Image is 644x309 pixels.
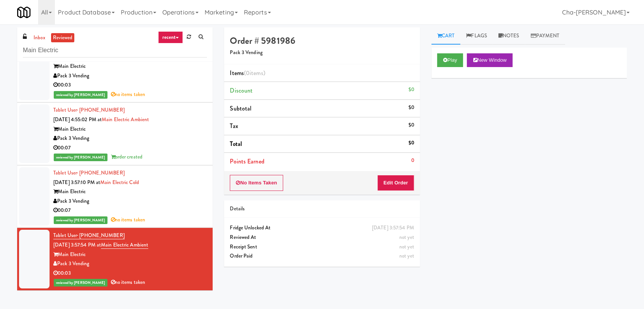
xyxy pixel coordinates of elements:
span: Total [230,139,242,148]
a: inbox [32,33,47,43]
input: Search vision orders [23,43,207,58]
div: 0 [411,156,414,165]
div: Order Paid [230,251,414,261]
div: Details [230,204,414,214]
div: Receipt Sent [230,242,414,252]
div: Main Electric [53,62,207,71]
a: Main Electric Ambient [102,116,149,123]
div: 00:03 [53,80,207,90]
span: not yet [399,234,414,241]
a: recent [158,31,183,43]
div: Main Electric [53,187,207,197]
a: Main Electric Cold [100,179,139,186]
h5: Pack 3 Vending [230,50,414,56]
span: order created [111,153,143,160]
span: reviewed by [PERSON_NAME] [54,154,107,161]
a: Tablet User· [PHONE_NUMBER] [53,232,125,239]
div: Main Electric [53,250,207,259]
button: New Window [467,53,513,67]
span: not yet [399,252,414,259]
a: Payment [525,27,565,45]
div: 00:03 [53,269,207,278]
button: Edit Order [377,175,414,191]
span: no items taken [111,216,146,223]
img: Micromart [17,6,30,19]
div: Reviewed At [230,233,414,242]
span: [DATE] 3:57:54 PM at [53,241,101,248]
li: Tablet User· [PHONE_NUMBER][DATE] 4:39:11 PM atMain Electric AmbientMain ElectricPack 3 Vending00... [17,40,213,103]
span: (0 ) [244,69,265,77]
div: [DATE] 3:57:54 PM [372,223,414,233]
div: $0 [408,103,414,112]
div: 00:07 [53,206,207,215]
span: reviewed by [PERSON_NAME] [54,279,107,287]
h4: Order # 5981986 [230,36,414,46]
div: Pack 3 Vending [53,134,207,143]
a: reviewed [51,33,75,43]
div: Fridge Unlocked At [230,223,414,233]
li: Tablet User· [PHONE_NUMBER][DATE] 3:57:10 PM atMain Electric ColdMain ElectricPack 3 Vending00:07... [17,165,213,228]
span: Items [230,69,265,77]
div: Pack 3 Vending [53,71,207,81]
span: [DATE] 3:57:10 PM at [53,179,100,186]
li: Tablet User· [PHONE_NUMBER][DATE] 3:57:54 PM atMain Electric AmbientMain ElectricPack 3 Vending00... [17,228,213,290]
div: Main Electric [53,125,207,134]
span: not yet [399,243,414,250]
span: Points Earned [230,157,264,166]
span: · [PHONE_NUMBER] [77,106,125,114]
a: Main Electric Ambient [101,241,148,249]
a: Notes [493,27,525,45]
button: No Items Taken [230,175,283,191]
span: [DATE] 4:55:02 PM at [53,116,102,123]
span: no items taken [111,91,146,98]
span: Subtotal [230,104,252,113]
a: Flags [460,27,493,45]
span: Discount [230,86,253,95]
a: Cart [431,27,461,45]
span: Tax [230,122,238,130]
a: Tablet User· [PHONE_NUMBER] [53,106,125,114]
a: Tablet User· [PHONE_NUMBER] [53,169,125,176]
span: no items taken [111,279,146,286]
span: reviewed by [PERSON_NAME] [54,216,107,224]
div: $0 [408,120,414,130]
div: Pack 3 Vending [53,259,207,269]
div: $0 [408,85,414,94]
div: $0 [408,138,414,148]
button: Play [437,53,463,67]
div: Pack 3 Vending [53,197,207,206]
ng-pluralize: items [250,69,263,77]
li: Tablet User· [PHONE_NUMBER][DATE] 4:55:02 PM atMain Electric AmbientMain ElectricPack 3 Vending00... [17,102,213,165]
span: · [PHONE_NUMBER] [77,169,125,176]
div: 00:07 [53,143,207,153]
span: reviewed by [PERSON_NAME] [54,91,107,99]
span: · [PHONE_NUMBER] [77,232,125,239]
